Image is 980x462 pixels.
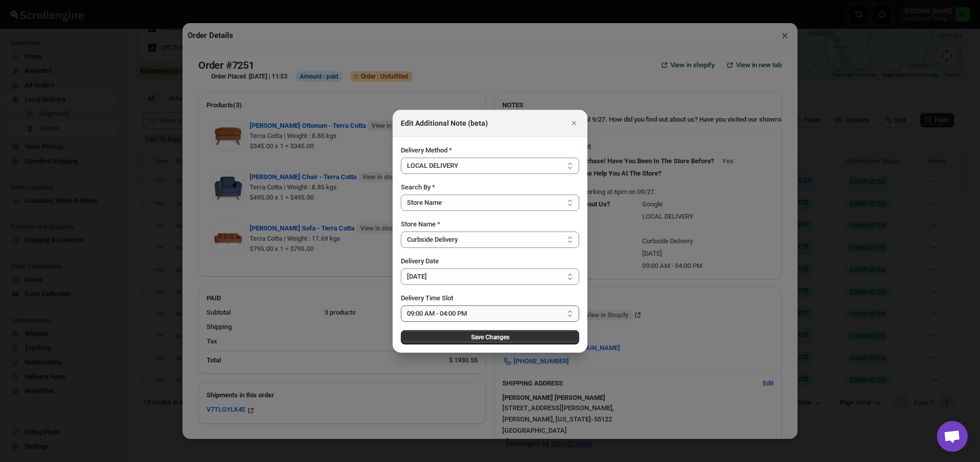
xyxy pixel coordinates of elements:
[401,118,488,128] h2: Edit Additional Note (beta)
[401,330,579,344] button: Save Changes
[401,257,439,265] span: Delivery Date
[401,146,452,154] span: Delivery Method *
[401,220,440,228] span: Store Name *
[937,421,968,452] div: Open chat
[401,294,453,302] span: Delivery Time Slot
[401,183,435,191] span: Search By *
[567,116,581,130] button: Close
[471,333,509,341] span: Save Changes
